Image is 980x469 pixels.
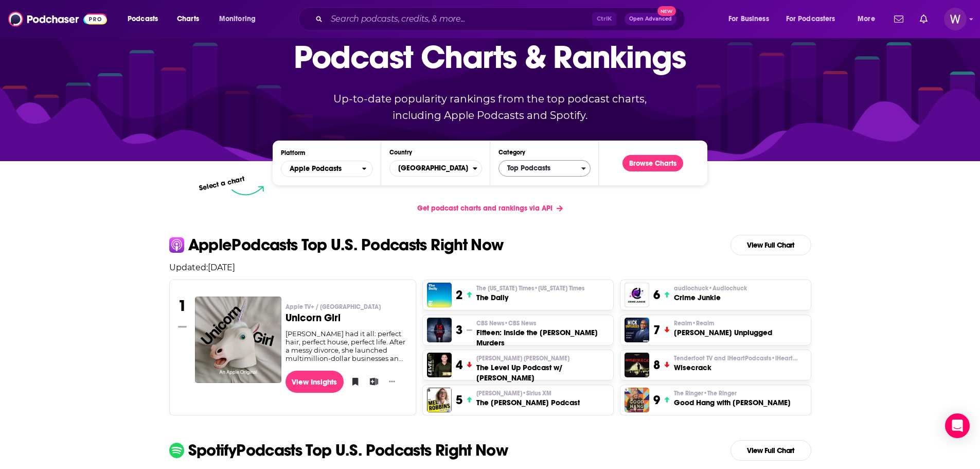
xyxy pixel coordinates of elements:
span: • CBS News [504,320,536,327]
a: View Full Chart [730,235,811,255]
img: Fifteen: Inside the Daniel Marsh Murders [427,318,452,342]
img: Podchaser - Follow, Share and Rate Podcasts [8,9,107,29]
h3: 7 [653,322,660,338]
h3: 2 [456,287,462,303]
span: The Ringer [674,389,737,397]
a: Get podcast charts and rankings via API [409,196,571,221]
p: audiochuck • Audiochuck [674,284,747,292]
a: Wisecrack [625,353,649,377]
span: Logged in as williammwhite [944,8,967,30]
span: • [US_STATE] Times [534,285,584,292]
p: Apple TV+ / Seven Hills [286,303,407,311]
span: Charts [177,12,199,26]
h3: [PERSON_NAME] Unplugged [674,327,772,338]
a: [PERSON_NAME] [PERSON_NAME]The Level Up Podcast w/ [PERSON_NAME] [476,354,609,383]
div: Search podcasts, credits, & more... [308,7,695,31]
a: Show notifications dropdown [916,10,932,28]
p: Podcast Charts & Rankings [294,23,686,90]
button: Bookmark Podcast [348,374,358,389]
button: Browse Charts [622,155,683,171]
p: Apple Podcasts Top U.S. Podcasts Right Now [188,237,504,253]
input: Search podcasts, credits, & more... [327,11,592,27]
a: Realm•Realm[PERSON_NAME] Unplugged [674,319,772,338]
p: Select a chart [199,175,246,193]
span: • Audiochuck [708,285,747,292]
h3: Good Hang with [PERSON_NAME] [674,397,791,408]
span: For Business [728,12,769,26]
h3: 1 [178,297,187,315]
span: Open Advanced [629,16,672,22]
button: open menu [281,161,373,177]
p: Updated: [DATE] [161,263,819,272]
img: select arrow [231,186,264,196]
span: Monitoring [219,12,256,26]
p: Mel Robbins • Sirius XM [476,389,580,397]
p: The Ringer • The Ringer [674,389,791,397]
h3: 6 [653,287,660,303]
p: Realm • Realm [674,319,772,327]
h3: 5 [456,392,462,408]
h3: The [PERSON_NAME] Podcast [476,397,580,408]
h3: Crime Junkie [674,292,747,303]
h3: 4 [456,357,462,373]
span: audiochuck [674,284,747,292]
h3: The Level Up Podcast w/ [PERSON_NAME] [476,362,609,383]
a: Tenderfoot TV and iHeartPodcasts•iHeartRadioWisecrack [674,354,797,373]
a: Apple TV+ / [GEOGRAPHIC_DATA]Unicorn Girl [286,303,407,329]
span: [PERSON_NAME] [PERSON_NAME] [476,354,569,362]
span: Apple TV+ / [GEOGRAPHIC_DATA] [286,303,381,311]
a: Crime Junkie [625,283,649,307]
a: The Level Up Podcast w/ Paul Alex [427,353,452,377]
img: The Daily [427,283,452,307]
a: Unicorn Girl [195,297,281,383]
a: [PERSON_NAME]•Sirius XMThe [PERSON_NAME] Podcast [476,389,580,408]
button: Categories [498,160,591,177]
img: spotify Icon [169,443,184,458]
span: • The Ringer [703,390,737,397]
div: [PERSON_NAME] had it all: perfect hair, perfect house, perfect life. After a messy divorce, she l... [286,329,407,362]
button: Show More Button [385,376,399,387]
a: Charts [170,11,205,27]
span: Get podcast charts and rankings via API [417,204,553,213]
span: More [858,12,875,26]
h3: 9 [653,392,660,408]
span: CBS News [476,319,536,327]
img: Good Hang with Amy Poehler [625,388,649,412]
a: Mick Unplugged [625,318,649,342]
button: open menu [850,11,888,27]
button: open menu [120,11,171,27]
p: Spotify Podcasts Top U.S. Podcasts Right Now [188,442,508,459]
img: Unicorn Girl [195,297,281,383]
a: audiochuck•AudiochuckCrime Junkie [674,284,747,303]
p: Up-to-date popularity rankings from the top podcast charts, including Apple Podcasts and Spotify. [313,91,667,124]
span: • Sirius XM [522,390,551,397]
h2: Platforms [281,161,373,177]
button: open menu [721,11,782,27]
p: Tenderfoot TV and iHeartPodcasts • iHeartRadio [674,354,797,362]
h3: The Daily [476,292,584,303]
a: The Ringer•The RingerGood Hang with [PERSON_NAME] [674,389,791,408]
p: Paul Alex Espinoza [476,354,609,362]
span: [GEOGRAPHIC_DATA] [390,160,472,177]
span: For Podcasters [786,12,835,26]
p: CBS News • CBS News [476,319,609,327]
img: The Mel Robbins Podcast [427,388,452,412]
a: View Insights [286,371,344,393]
a: The [US_STATE] Times•[US_STATE] TimesThe Daily [476,284,584,303]
span: Realm [674,319,714,327]
span: Top Podcasts [499,160,581,177]
button: Show profile menu [944,8,967,30]
span: Podcasts [128,12,158,26]
span: • iHeartRadio [771,355,810,362]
